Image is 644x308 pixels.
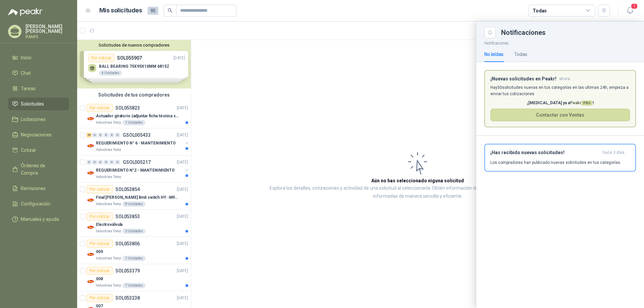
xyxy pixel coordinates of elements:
span: Chat [21,69,31,77]
div: Notificaciones [501,29,636,36]
h3: ¡Nuevas solicitudes en Peakr! [490,76,556,82]
span: ahora [559,76,570,82]
span: search [168,8,172,13]
button: ¡Has recibido nuevas solicitudes!hace 3 días Los compradores han publicado nuevas solicitudes en ... [484,144,636,172]
button: Close [484,27,496,38]
span: Configuración [21,200,50,207]
span: Solicitudes [21,100,44,108]
span: 95 [148,7,158,15]
h3: ¡Has recibido nuevas solicitudes! [490,150,600,156]
div: Todas [533,7,547,14]
div: Todas [514,51,527,58]
span: Remisiones [21,185,46,192]
img: Logo peakr [8,8,42,16]
p: [PERSON_NAME] [PERSON_NAME] [25,24,69,34]
span: Negociaciones [21,131,52,138]
span: 1 [631,3,638,9]
span: Tareas [21,85,36,92]
a: Cotizar [8,144,69,157]
p: Los compradores han publicado nuevas solicitudes en tus categorías. [490,160,621,166]
div: No leídas [484,51,503,58]
a: Negociaciones [8,128,69,141]
button: 1 [624,5,636,17]
span: Manuales y ayuda [21,215,59,223]
span: Órdenes de Compra [21,162,63,177]
p: Hay 50 solicitudes nuevas en tus categorías en las ultimas 24h, empieza a enviar tus cotizaciones [490,84,630,97]
p: Notificaciones [476,38,644,47]
span: Inicio [21,54,32,61]
a: Configuración [8,197,69,210]
span: PRO [581,101,593,106]
h1: Mis solicitudes [99,6,142,15]
a: Chat [8,67,69,79]
span: Cotizar [21,146,36,154]
p: RAMFE [25,35,69,39]
p: ¡[MEDICAL_DATA] ya a ! [490,100,630,106]
a: Manuales y ayuda [8,213,69,226]
a: Inicio [8,51,69,64]
a: Remisiones [8,182,69,195]
button: Contactar con Ventas [490,109,630,121]
a: Licitaciones [8,113,69,126]
span: hace 3 días [603,150,625,156]
a: Órdenes de Compra [8,159,69,179]
a: Solicitudes [8,98,69,110]
a: Tareas [8,82,69,95]
span: Licitaciones [21,116,46,123]
span: Peakr [570,101,593,105]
